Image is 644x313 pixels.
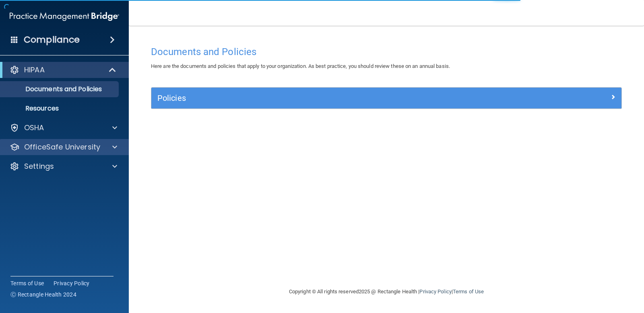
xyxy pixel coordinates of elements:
span: Here are the documents and policies that apply to your organization. As best practice, you should... [151,63,450,69]
a: Privacy Policy [419,288,451,295]
a: Settings [10,162,117,171]
a: OSHA [10,123,117,133]
a: HIPAA [10,65,117,75]
p: Resources [5,104,115,113]
h5: Policies [157,94,498,102]
p: OSHA [24,123,44,133]
a: Terms of Use [10,279,44,287]
p: OfficeSafe University [24,142,100,152]
a: Terms of Use [453,288,484,295]
h4: Documents and Policies [151,47,622,57]
span: Ⓒ Rectangle Health 2024 [10,290,76,299]
a: Privacy Policy [54,279,90,287]
p: HIPAA [24,65,45,75]
div: Copyright © All rights reserved 2025 @ Rectangle Health | | [239,279,533,305]
img: PMB logo [10,8,119,25]
p: Documents and Policies [5,85,115,93]
a: Policies [157,92,615,104]
a: OfficeSafe University [10,142,117,152]
h4: Compliance [24,34,80,45]
p: Settings [24,162,54,171]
